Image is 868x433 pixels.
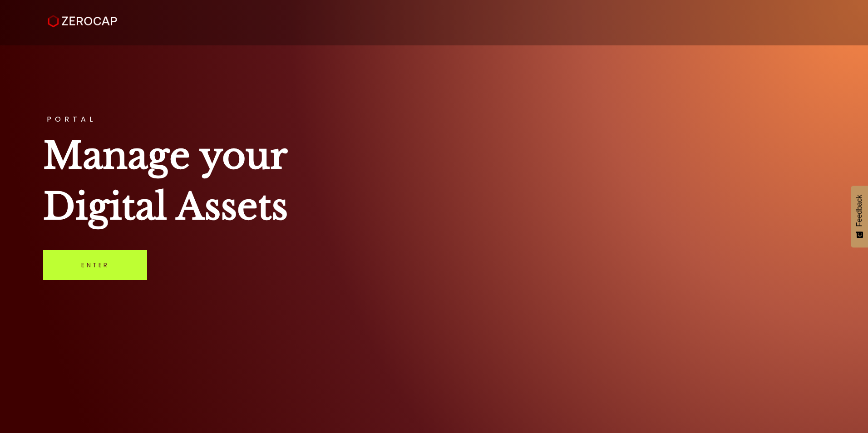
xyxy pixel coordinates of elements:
img: ZeroCap [48,15,117,28]
span: Feedback [855,195,863,226]
a: Enter [43,250,147,280]
button: Feedback - Show survey [851,186,868,247]
h3: PORTAL [43,116,824,123]
h1: Manage your Digital Assets [43,130,824,232]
